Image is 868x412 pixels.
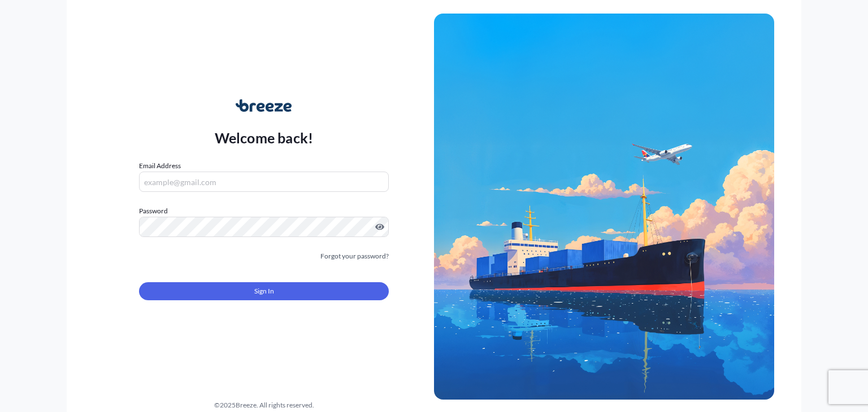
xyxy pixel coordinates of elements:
button: Show password [375,222,384,231]
label: Email Address [139,160,181,172]
p: Welcome back! [215,129,314,147]
input: example@gmail.com [139,172,389,192]
button: Sign In [139,282,389,300]
div: © 2025 Breeze. All rights reserved. [94,400,434,411]
img: Ship illustration [434,14,774,400]
span: Sign In [254,286,274,297]
label: Password [139,205,389,217]
a: Forgot your password? [320,251,389,262]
